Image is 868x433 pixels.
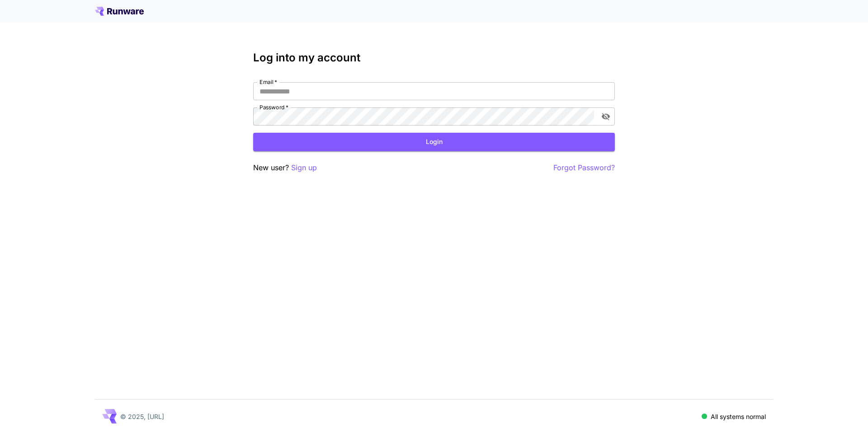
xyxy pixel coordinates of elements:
button: toggle password visibility [598,108,614,125]
label: Password [259,103,288,111]
p: © 2025, [URL] [120,412,164,421]
h3: Log into my account [253,51,615,64]
button: Login [253,133,615,151]
p: All systems normal [711,412,766,421]
p: New user? [253,162,317,173]
button: Forgot Password? [553,162,615,173]
label: Email [259,78,277,86]
button: Sign up [291,162,317,173]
